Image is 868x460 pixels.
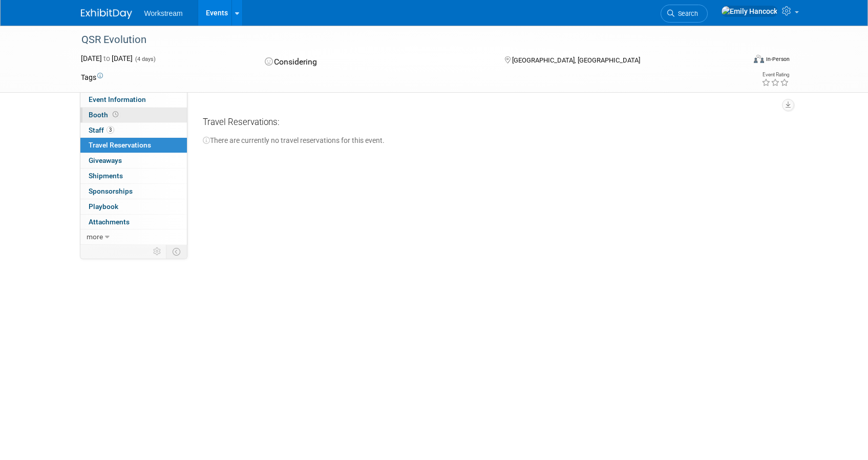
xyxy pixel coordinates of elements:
span: Booth not reserved yet [111,111,120,118]
span: Travel Reservations [89,141,151,149]
span: more [87,233,103,241]
span: Workstream [144,9,183,17]
div: Event Format [685,53,790,69]
span: Search [674,10,698,17]
div: There are currently no travel reservations for this event. [203,132,780,145]
span: to [102,54,112,62]
img: ExhibitDay [81,9,132,19]
span: Playbook [89,202,118,211]
div: In-Person [766,55,790,63]
span: Giveaways [89,156,122,164]
span: Booth [89,111,120,119]
a: Sponsorships [80,184,187,199]
span: Event Information [89,95,146,103]
span: 3 [107,126,114,134]
td: Toggle Event Tabs [166,245,187,258]
span: [GEOGRAPHIC_DATA], [GEOGRAPHIC_DATA] [512,56,640,64]
a: Travel Reservations [80,138,187,153]
a: Attachments [80,215,187,229]
div: QSR Evolution [78,31,730,49]
a: Playbook [80,199,187,214]
span: (4 days) [134,56,156,62]
span: Attachments [89,218,130,226]
span: [DATE] [DATE] [81,54,133,62]
img: Format-Inperson.png [754,55,764,63]
td: Personalize Event Tab Strip [149,245,166,258]
div: Considering [262,53,488,71]
img: Emily Hancock [721,6,778,17]
a: more [80,229,187,244]
td: Tags [81,72,103,82]
a: Booth [80,108,187,122]
a: Event Information [80,92,187,107]
span: Shipments [89,172,123,180]
a: Staff3 [80,123,187,138]
div: Travel Reservations: [203,116,780,132]
span: Staff [89,126,114,134]
div: Event Rating [761,72,789,77]
a: Search [661,5,708,23]
a: Shipments [80,169,187,183]
a: Giveaways [80,153,187,168]
span: Sponsorships [89,187,133,195]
